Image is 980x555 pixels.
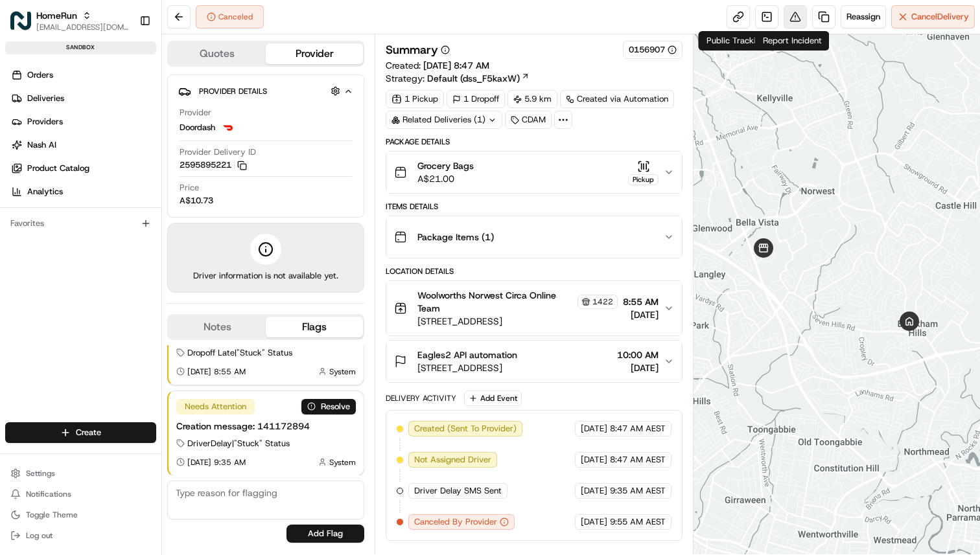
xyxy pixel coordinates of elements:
button: Quotes [169,43,266,64]
span: Toggle Theme [26,510,78,520]
span: Provider Delivery ID [180,146,256,158]
span: Default (dss_F5kaxW) [427,72,520,85]
div: Related Deliveries (1) [386,111,502,129]
span: Nash AI [27,139,56,151]
span: 9:35 AM AEST [610,485,666,497]
button: Create [5,422,156,443]
span: 10:00 AM [617,348,659,361]
button: Notes [169,317,266,337]
div: Favorites [5,213,156,234]
a: Product Catalog [5,158,161,179]
button: Notifications [5,485,156,503]
a: Orders [5,65,161,85]
span: Provider [180,107,211,119]
img: doordash_logo_v2.png [220,120,236,135]
button: CancelDelivery [891,5,975,28]
div: CDAM [505,111,552,129]
span: Notifications [26,489,71,499]
span: [DATE] [581,516,607,528]
span: Create [76,427,101,438]
span: Providers [27,116,63,128]
div: Package Details [386,137,682,147]
h3: Summary [386,44,438,56]
button: HomeRunHomeRun[EMAIL_ADDRESS][DOMAIN_NAME] [5,5,134,36]
button: Eagles2 API automation[STREET_ADDRESS]10:00 AM[DATE] [386,341,682,382]
span: 9:55 AM AEST [610,516,666,528]
span: Cancel Delivery [911,11,969,23]
span: A$10.73 [180,195,213,207]
div: 5.9 km [507,90,557,108]
div: Needs Attention [176,399,255,414]
span: 1422 [592,297,613,307]
a: Created via Automation [560,90,674,108]
span: Created (Sent To Provider) [414,423,517,435]
button: Toggle Theme [5,506,156,524]
div: Strategy: [386,72,530,85]
a: Analytics [5,181,161,202]
span: [STREET_ADDRESS] [417,361,517,374]
button: Reassign [841,5,886,28]
span: 8:47 AM AEST [610,423,666,435]
div: Report Incident [755,31,830,51]
span: Price [180,182,199,194]
button: Canceled [196,5,264,28]
div: 1 Pickup [386,90,444,108]
span: [DATE] 8:55 AM [187,367,246,377]
div: 1 Dropoff [447,90,505,108]
button: Add Flag [286,525,364,543]
button: Pickup [628,160,659,185]
span: Log out [26,530,52,541]
span: Dropoff Late | "Stuck" Status [187,347,292,359]
div: Location Details [386,266,682,277]
button: 0156907 [629,44,677,56]
span: System [329,457,356,468]
button: Log out [5,527,156,545]
span: Canceled By Provider [414,516,497,528]
span: [DATE] 9:35 AM [187,457,246,468]
span: Not Assigned Driver [414,454,491,466]
div: Public Tracking [699,31,773,51]
div: Delivery Activity [386,393,456,403]
span: Package Items ( 1 ) [417,231,494,244]
span: Orders [27,69,53,81]
button: HomeRun [36,9,77,22]
span: Product Catalog [27,163,89,174]
span: Grocery Bags [417,159,474,172]
span: DriverDelay | "Stuck" Status [187,438,290,449]
span: [DATE] [617,361,659,374]
div: Creation message: 141172894 [176,420,356,433]
button: 2595895221 [180,159,247,171]
a: Deliveries [5,88,161,109]
span: Created: [386,59,489,72]
a: Nash AI [5,135,161,155]
div: sandbox [5,41,156,54]
button: Resolve [301,399,356,414]
span: Reassign [846,11,880,23]
span: Deliveries [27,93,64,104]
span: Settings [26,468,55,479]
span: Provider Details [199,86,267,96]
span: Eagles2 API automation [417,348,517,361]
button: Provider Details [178,80,353,102]
span: [DATE] [623,308,659,321]
div: Items Details [386,201,682,212]
button: Settings [5,464,156,482]
img: HomeRun [10,10,31,31]
span: Doordash [180,122,215,133]
button: [EMAIL_ADDRESS][DOMAIN_NAME] [36,22,129,32]
span: [STREET_ADDRESS] [417,315,618,328]
span: Analytics [27,186,63,198]
span: [DATE] 8:47 AM [423,60,489,71]
span: 8:55 AM [623,295,659,308]
a: Providers [5,111,161,132]
button: Grocery BagsA$21.00Pickup [386,152,682,193]
a: Default (dss_F5kaxW) [427,72,530,85]
span: Woolworths Norwest Circa Online Team [417,289,575,315]
span: 8:47 AM AEST [610,454,666,466]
